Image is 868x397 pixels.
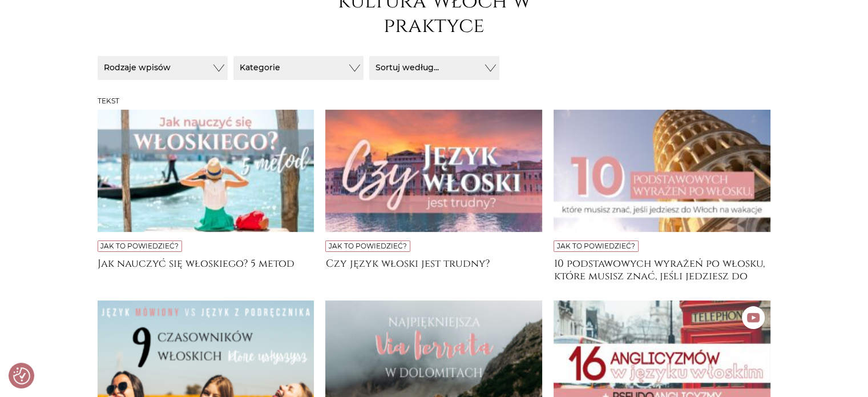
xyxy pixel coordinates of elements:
a: Jak to powiedzieć? [329,242,407,250]
img: Revisit consent button [13,367,30,384]
button: Preferencje co do zgód [13,367,30,384]
a: Jak nauczyć się włoskiego? 5 metod [98,258,314,280]
a: Czy język włoski jest trudny? [325,258,542,280]
h3: Tekst [98,97,771,105]
a: Jak to powiedzieć? [100,242,179,250]
a: Jak to powiedzieć? [557,242,635,250]
button: Rodzaje wpisów [98,56,228,80]
button: Sortuj według... [369,56,499,80]
button: Kategorie [233,56,364,80]
a: 10 podstawowych wyrażeń po włosku, które musisz znać, jeśli jedziesz do [GEOGRAPHIC_DATA] na wakacje [554,258,770,280]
